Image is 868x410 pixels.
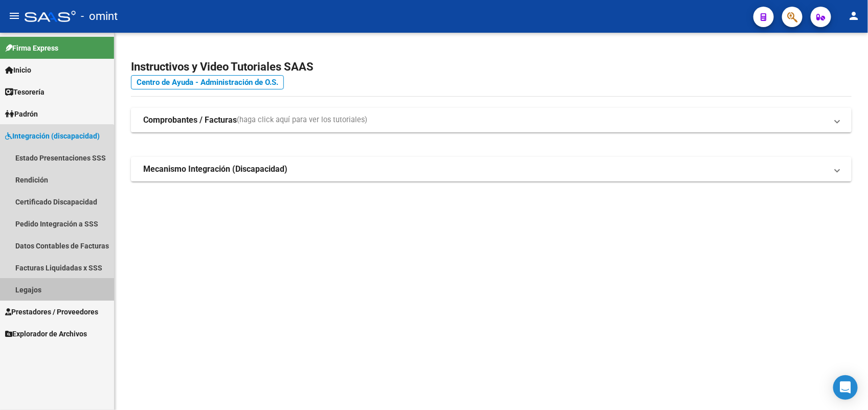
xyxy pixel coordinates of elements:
[5,42,58,54] span: Firma Express
[237,115,367,126] span: (haga click aquí para ver los tutoriales)
[8,10,20,22] mat-icon: menu
[143,115,237,126] strong: Comprobantes / Facturas
[5,130,100,142] span: Integración (discapacidad)
[131,75,284,89] a: Centro de Ayuda - Administración de O.S.
[131,157,852,181] mat-expansion-panel-header: Mecanismo Integración (Discapacidad)
[131,57,852,77] h2: Instructivos y Video Tutoriales SAAS
[143,164,287,175] strong: Mecanismo Integración (Discapacidad)
[5,328,87,339] span: Explorador de Archivos
[131,108,852,132] mat-expansion-panel-header: Comprobantes / Facturas(haga click aquí para ver los tutoriales)
[848,10,860,22] mat-icon: person
[5,64,31,76] span: Inicio
[5,108,38,120] span: Padrón
[5,306,98,317] span: Prestadores / Proveedores
[81,5,118,28] span: - omint
[5,86,44,98] span: Tesorería
[833,375,858,400] div: Open Intercom Messenger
